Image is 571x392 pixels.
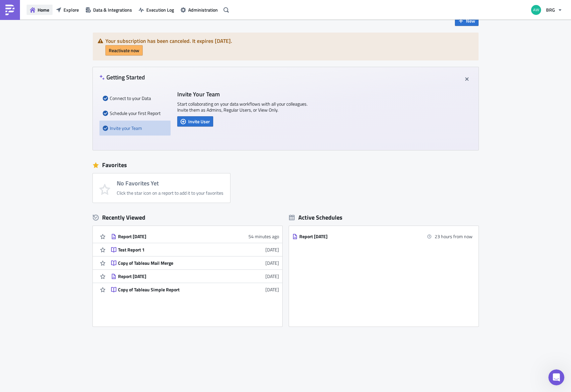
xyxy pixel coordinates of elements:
span: Execution Log [146,6,174,13]
span: Reactivate now [109,47,139,54]
div: Copy of Tableau Mail Merge [118,260,234,266]
h4: No Favorites Yet [117,180,223,187]
button: Gif picker [32,218,37,223]
span: Invite User [188,118,210,125]
h4: Invite Your Team [177,91,310,98]
button: Upload attachment [10,218,16,223]
a: Copy of Tableau Mail Merge[DATE] [111,256,279,269]
button: Home [104,3,117,15]
div: Active Schedules [289,214,343,221]
img: Avatar [530,4,542,16]
div: Schedule your first Report [103,106,167,121]
time: 2025-07-07T12:50:28Z [265,246,279,253]
button: Execution Log [135,5,177,15]
div: Julian says… [5,38,128,123]
iframe: Intercom live chat [548,369,564,385]
a: Report [DATE]54 minutes ago [111,230,279,243]
a: Test Report 1[DATE] [111,243,279,256]
div: Recently Viewed [93,213,282,223]
button: Reactivate now [105,45,143,55]
img: Profile image for Operator [19,4,30,14]
div: Connect to your Data [103,91,167,106]
h1: Operator [32,3,56,8]
a: [URL][DOMAIN_NAME][PERSON_NAME] [11,75,101,80]
button: go back [4,3,17,15]
div: [PERSON_NAME] [11,98,104,104]
a: Copy of Tableau Simple Report[DATE] [111,283,279,296]
button: Administration [177,5,221,15]
span: Administration [188,6,218,13]
div: Hey [PERSON_NAME],Saw that you requested a demo call. Happy to chat again.Feel free to book a cal... [5,38,109,108]
button: BRG [527,3,566,17]
a: Report [DATE]23 hours from now [292,230,473,243]
p: Start collaborating on your data workflows with all your colleagues. Invite them as Admins, Regul... [177,101,310,113]
h5: Your subscription has been canceled. It expires [DATE]. [105,38,474,44]
div: Close [117,3,129,15]
button: Emoji picker [21,218,26,223]
div: [PERSON_NAME] • [DATE] [11,109,63,113]
textarea: Message… [6,204,127,215]
div: Report [DATE] [118,273,234,279]
span: Explore [64,6,79,13]
button: New [455,16,479,26]
button: Data & Integrations [82,5,135,15]
button: Start recording [42,218,48,223]
div: Looking forward to it. Best, [11,85,104,98]
time: 2025-01-06T18:16:46Z [265,286,279,293]
div: Feel free to book a call here or suggest some times that work for you. [11,62,104,81]
h4: Getting Started [99,74,145,81]
span: BRG [546,6,555,13]
div: Click the star icon on a report to add it to your favorites [117,190,223,196]
a: Report [DATE][DATE] [111,270,279,283]
div: Test Report 1 [118,247,234,253]
div: Invite your Team [103,121,167,136]
time: 2025-10-07 10:05 [435,233,473,240]
div: Report [DATE] [299,234,416,240]
time: 2025-06-27T12:30:23Z [265,273,279,280]
div: Favorites [93,160,479,170]
div: Report [DATE] [118,234,234,240]
div: Copy of Tableau Simple Report [118,287,234,293]
img: PushMetrics [5,5,15,15]
div: Hey [PERSON_NAME], Saw that you requested a demo call. Happy to chat again. [11,42,104,62]
button: Invite User [177,116,213,127]
p: The team can also help [32,8,83,15]
button: Explore [53,5,82,15]
span: Home [38,6,49,13]
span: Data & Integrations [93,6,132,13]
span: New [466,17,475,24]
button: Home [27,5,53,15]
time: 2025-07-07T12:39:16Z [265,259,279,266]
time: 2025-10-06T14:09:35Z [248,233,279,240]
button: Send a message… [114,215,125,226]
